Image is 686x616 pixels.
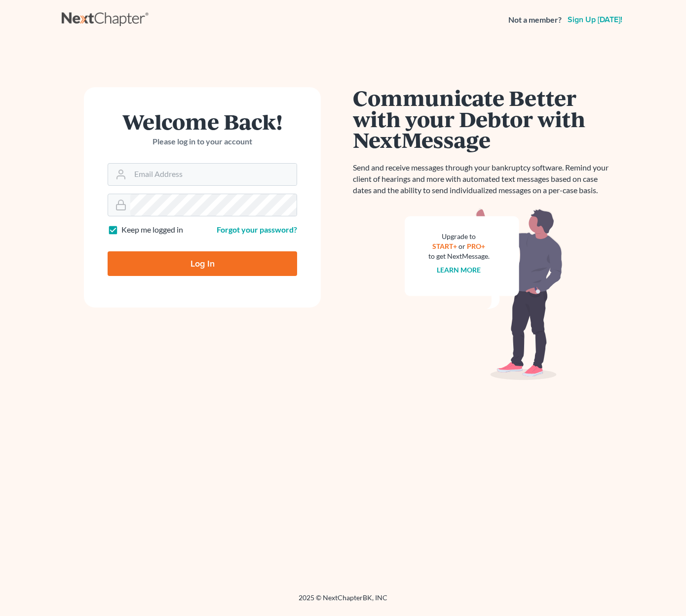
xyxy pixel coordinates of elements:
[62,593,624,611] div: 2025 © NextChapterBK, INC
[467,242,486,250] a: PRO+
[108,111,297,132] h1: Welcome Back!
[405,208,563,380] img: nextmessage_bg-59042aed3d76b12b5cd301f8e5b87938c9018125f34e5fa2b7a6b67550977c72.svg
[108,251,297,276] input: Log In
[130,164,297,185] input: Email Address
[437,266,481,274] a: Learn more
[121,224,183,236] label: Keep me logged in
[428,232,490,241] div: Upgrade to
[433,242,457,250] a: START+
[459,242,466,250] span: or
[353,162,614,196] p: Send and receive messages through your bankruptcy software. Remind your client of hearings and mo...
[217,225,297,234] a: Forgot your password?
[353,87,614,150] h1: Communicate Better with your Debtor with NextMessage
[108,136,297,147] p: Please log in to your account
[566,16,624,24] a: Sign up [DATE]!
[508,14,562,26] strong: Not a member?
[428,251,490,261] div: to get NextMessage.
